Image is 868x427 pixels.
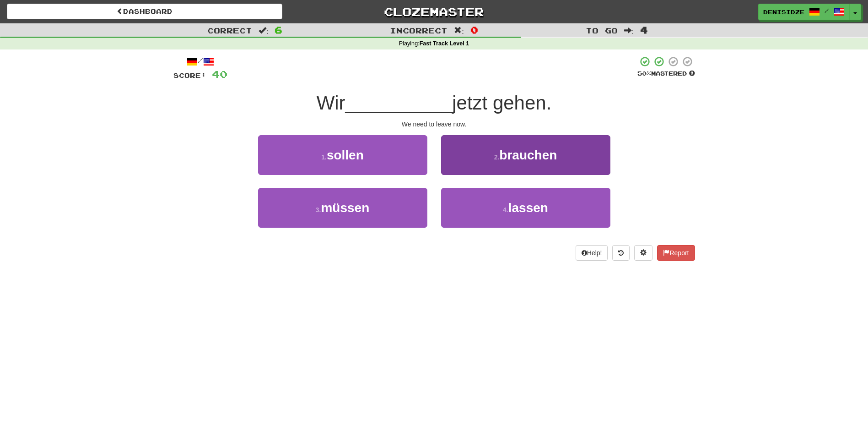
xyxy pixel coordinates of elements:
[508,201,548,215] span: lassen
[586,26,618,35] span: To go
[825,7,829,14] span: /
[317,92,345,114] span: Wir
[503,206,508,213] small: 4 .
[612,245,630,261] button: Round history (alt+y)
[657,245,695,261] button: Report
[258,135,427,175] button: 1.sollen
[259,27,269,34] span: :
[7,4,282,19] a: Dashboard
[420,40,469,47] strong: Fast Track Level 1
[296,4,571,20] a: Clozemaster
[275,24,282,35] span: 6
[212,68,227,80] span: 40
[345,92,453,114] span: __________
[576,245,608,261] button: Help!
[640,24,648,35] span: 4
[441,135,610,175] button: 2.brauchen
[207,26,252,35] span: Correct
[258,188,427,228] button: 3.müssen
[763,8,804,16] span: denisidze
[327,148,364,162] span: sollen
[321,201,369,215] span: müssen
[452,92,551,114] span: jetzt gehen.
[637,70,695,78] div: Mastered
[390,26,447,35] span: Incorrect
[441,188,610,228] button: 4.lassen
[758,4,850,20] a: denisidze /
[494,153,500,161] small: 2 .
[499,148,557,162] span: brauchen
[624,27,634,34] span: :
[173,120,695,129] div: We need to leave now.
[637,70,651,77] span: 50 %
[316,206,321,213] small: 3 .
[470,24,478,35] span: 0
[454,27,464,34] span: :
[321,153,327,161] small: 1 .
[173,56,227,67] div: /
[173,71,206,79] span: Score:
